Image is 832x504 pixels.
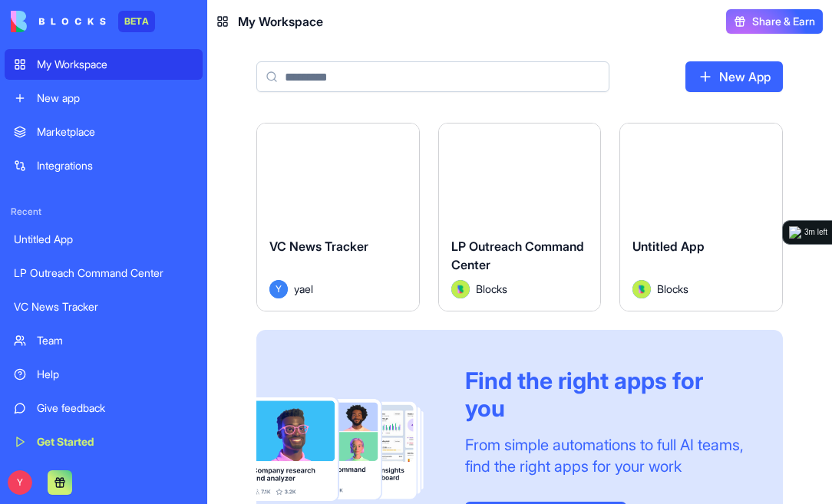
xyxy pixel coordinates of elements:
div: From simple automations to full AI teams, find the right apps for your work [465,434,746,477]
img: logo [789,226,801,239]
span: Y [269,280,288,298]
div: Get Started [37,434,193,450]
img: Avatar [451,280,470,298]
div: 3m left [804,226,827,239]
div: LP Outreach Command Center [14,265,193,281]
div: Find the right apps for you [465,367,746,422]
span: My Workspace [238,12,323,31]
span: Recent [5,206,203,218]
a: Help [5,359,203,390]
a: New app [5,83,203,114]
span: yael [294,281,313,297]
img: Avatar [632,280,651,298]
div: Integrations [37,158,193,173]
div: New app [37,91,193,106]
span: Y [8,470,32,495]
div: Give feedback [37,400,193,416]
span: VC News Tracker [269,239,368,254]
span: LP Outreach Command Center [451,239,584,272]
a: My Workspace [5,49,203,80]
a: Untitled AppAvatarBlocks [619,123,783,311]
a: Give feedback [5,393,203,423]
div: My Workspace [37,57,193,72]
button: Share & Earn [726,9,823,34]
a: LP Outreach Command CenterAvatarBlocks [438,123,602,311]
img: Frame_181_egmpey.png [256,397,441,501]
span: Blocks [657,281,688,297]
a: VC News TrackerYyael [256,123,420,311]
div: Team [37,333,193,348]
a: New App [685,61,783,92]
a: Get Started [5,427,203,457]
a: Untitled App [5,224,203,255]
span: Untitled App [632,239,705,254]
a: Marketplace [5,117,203,147]
a: BETA [11,11,155,32]
span: Blocks [476,281,507,297]
div: VC News Tracker [14,299,193,315]
div: Untitled App [14,232,193,247]
a: Team [5,325,203,356]
span: Share & Earn [752,14,815,29]
img: logo [11,11,106,32]
a: Integrations [5,150,203,181]
a: LP Outreach Command Center [5,258,203,288]
a: VC News Tracker [5,292,203,322]
div: BETA [118,11,155,32]
div: Marketplace [37,124,193,140]
div: Help [37,367,193,382]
